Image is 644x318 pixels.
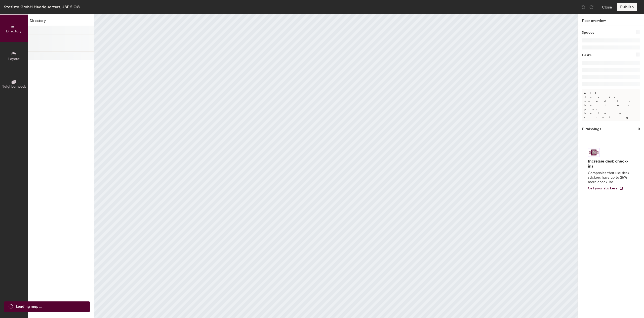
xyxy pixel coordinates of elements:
[582,126,601,132] h1: Furnishings
[588,186,617,190] span: Get your stickers
[588,186,623,191] a: Get your stickers
[6,29,22,33] span: Directory
[28,18,94,26] h1: Directory
[602,3,612,11] button: Close
[2,84,26,89] span: Neighborhoods
[16,304,42,309] span: Loading map ...
[588,171,631,184] p: Companies that use desk stickers have up to 25% more check-ins.
[581,5,586,10] img: Undo
[94,14,578,318] canvas: Map
[578,14,644,26] h1: Floor overview
[582,52,591,58] h1: Desks
[588,148,599,157] img: Sticker logo
[582,89,640,121] p: All desks need to be in a pod before saving
[8,57,20,61] span: Layout
[589,5,594,10] img: Redo
[4,4,80,10] div: Statista GmbH Headquarters, JBP 5.OG
[582,30,594,35] h1: Spaces
[638,126,640,132] h1: 0
[588,159,631,169] h4: Increase desk check-ins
